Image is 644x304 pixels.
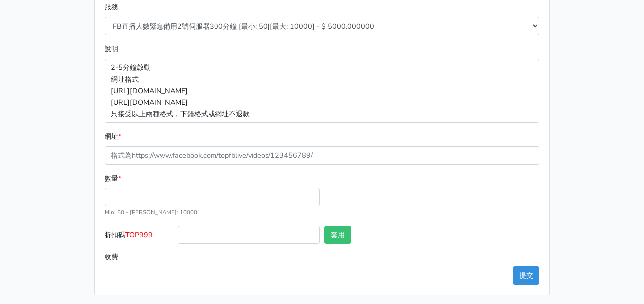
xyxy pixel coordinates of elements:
[105,43,118,55] label: 說明
[324,226,351,244] button: 套用
[102,226,175,248] label: 折扣碼
[105,131,121,142] label: 網址
[102,248,175,266] label: 收費
[105,208,197,216] small: Min: 50 - [PERSON_NAME]: 10000
[125,230,153,240] span: TOP999
[105,59,539,122] p: 2-5分鐘啟動 網址格式 [URL][DOMAIN_NAME] [URL][DOMAIN_NAME] 只接受以上兩種格式，下錯格式或網址不退款
[513,266,539,285] button: 提交
[105,173,121,184] label: 數量
[105,1,118,13] label: 服務
[105,146,539,165] input: 格式為https://www.facebook.com/topfblive/videos/123456789/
